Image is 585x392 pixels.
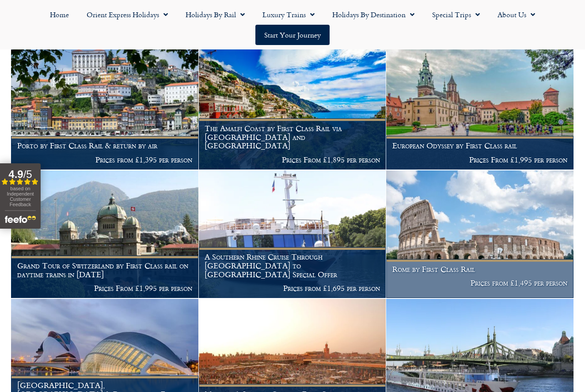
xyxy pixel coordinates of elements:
[11,170,199,298] a: Grand Tour of Switzerland by First Class rail on daytime trains in [DATE] Prices From £1,995 per ...
[17,261,193,279] h1: Grand Tour of Switzerland by First Class rail on daytime trains in [DATE]
[392,141,568,150] h1: European Odyssey by First Class rail
[392,265,568,274] h1: Rome by First Class Rail
[205,124,380,150] h1: The Amalfi Coast by First Class Rail via [GEOGRAPHIC_DATA] and [GEOGRAPHIC_DATA]
[177,4,254,25] a: Holidays by Rail
[4,4,581,45] nav: Menu
[392,279,568,287] p: Prices from £1,495 per person
[254,4,323,25] a: Luxury Trains
[41,4,78,25] a: Home
[11,42,199,170] a: Porto by First Class Rail & return by air Prices from £1,395 per person
[17,155,193,164] p: Prices from £1,395 per person
[423,4,489,25] a: Special Trips
[17,141,193,150] h1: Porto by First Class Rail & return by air
[17,284,193,293] p: Prices From £1,995 per person
[199,170,387,298] a: A Southern Rhine Cruise Through [GEOGRAPHIC_DATA] to [GEOGRAPHIC_DATA] Special Offer Prices from ...
[205,284,380,293] p: Prices from £1,695 per person
[199,42,387,170] a: The Amalfi Coast by First Class Rail via [GEOGRAPHIC_DATA] and [GEOGRAPHIC_DATA] Prices From £1,8...
[489,4,544,25] a: About Us
[386,42,574,170] a: European Odyssey by First Class rail Prices From £1,995 per person
[323,4,423,25] a: Holidays by Destination
[386,170,574,298] a: Rome by First Class Rail Prices from £1,495 per person
[255,25,330,45] a: Start your Journey
[205,253,380,279] h1: A Southern Rhine Cruise Through [GEOGRAPHIC_DATA] to [GEOGRAPHIC_DATA] Special Offer
[78,4,177,25] a: Orient Express Holidays
[392,155,568,164] p: Prices From £1,995 per person
[205,155,380,164] p: Prices From £1,895 per person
